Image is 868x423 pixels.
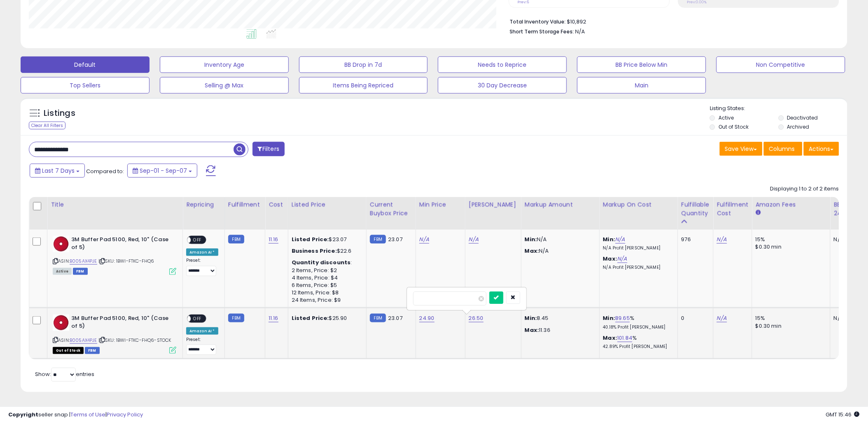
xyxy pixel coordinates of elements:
[603,334,671,350] div: %
[292,247,360,255] div: $22.6
[292,296,360,304] div: 24 Items, Price: $9
[70,411,105,418] a: Terms of Use
[756,200,827,209] div: Amazon Fees
[370,314,386,322] small: FBM
[292,258,351,266] b: Quantity discounts
[70,258,97,265] a: B005AX4PJE
[469,314,484,322] a: 26.50
[53,347,84,354] span: All listings that are currently out of stock and unavailable for purchase on Amazon
[599,197,678,230] th: The percentage added to the cost of goods (COGS) that forms the calculator for Min & Max prices.
[756,236,824,243] div: 15%
[770,185,839,193] div: Displaying 1 to 2 of 2 items
[292,289,360,296] div: 12 Items, Price: $8
[186,200,221,209] div: Repricing
[269,235,278,244] a: 11.16
[160,77,289,94] button: Selling @ Max
[299,56,428,73] button: BB Drop in 7d
[764,142,802,156] button: Columns
[718,123,749,130] label: Out of Stock
[388,314,402,322] span: 23.07
[292,282,360,289] div: 6 Items, Price: $5
[71,236,171,253] b: 3M Buffer Pad 5100, Red, 10" (Case of 5)
[603,265,671,270] p: N/A Profit [PERSON_NAME]
[603,245,671,251] p: N/A Profit [PERSON_NAME]
[438,77,567,94] button: 30 Day Decrease
[525,236,593,243] p: N/A
[681,236,707,243] div: 976
[292,235,329,243] b: Listed Price:
[419,200,462,209] div: Min Price
[53,315,176,353] div: ASIN:
[186,249,218,256] div: Amazon AI *
[787,114,818,121] label: Deactivated
[603,200,674,209] div: Markup on Cost
[603,324,671,330] p: 40.18% Profit [PERSON_NAME]
[53,236,69,252] img: 41ym4LK+R-L._SL40_.jpg
[756,315,824,322] div: 15%
[603,315,671,330] div: %
[438,56,567,73] button: Needs to Reprice
[525,314,537,322] strong: Min:
[21,56,150,73] button: Default
[71,315,171,332] b: 3M Buffer Pad 5100, Red, 10" (Case of 5)
[53,236,176,274] div: ASIN:
[720,142,763,156] button: Save View
[603,255,618,263] b: Max:
[8,411,38,418] strong: Copyright
[577,77,706,94] button: Main
[186,258,218,276] div: Preset:
[681,200,710,218] div: Fulfillable Quantity
[419,235,429,244] a: N/A
[603,235,615,243] b: Min:
[8,411,143,419] div: seller snap | |
[292,247,337,255] b: Business Price:
[98,337,171,343] span: | SKU: 1BWI-FTKC-FHQ6-STOCK
[191,315,204,322] span: OFF
[191,237,204,244] span: OFF
[292,315,360,322] div: $25.90
[603,314,615,322] b: Min:
[717,314,727,322] a: N/A
[186,327,218,335] div: Amazon AI *
[160,56,289,73] button: Inventory Age
[510,16,833,26] li: $10,892
[42,167,75,175] span: Last 7 Days
[525,327,593,334] p: 11.36
[510,28,574,35] b: Short Term Storage Fees:
[525,235,537,243] strong: Min:
[292,200,363,209] div: Listed Price
[127,164,197,178] button: Sep-01 - Sep-07
[618,334,633,342] a: 101.84
[419,314,435,322] a: 24.90
[228,200,262,209] div: Fulfillment
[716,56,845,73] button: Non Competitive
[510,18,566,25] b: Total Inventory Value:
[292,267,360,274] div: 2 Items, Price: $2
[370,200,412,218] div: Current Buybox Price
[469,200,518,209] div: [PERSON_NAME]
[186,337,218,355] div: Preset:
[53,268,72,275] span: All listings currently available for purchase on Amazon
[292,236,360,243] div: $23.07
[718,114,734,121] label: Active
[826,411,860,418] span: 2025-09-15 15:46 GMT
[29,122,66,129] div: Clear All Filters
[615,235,625,244] a: N/A
[576,28,585,35] span: N/A
[21,77,150,94] button: Top Sellers
[710,105,847,113] p: Listing States:
[73,268,88,275] span: FBM
[834,200,864,218] div: BB Share 24h.
[756,322,824,330] div: $0.30 min
[525,247,539,255] strong: Max:
[756,209,760,216] small: Amazon Fees.
[228,314,244,322] small: FBM
[388,235,402,243] span: 23.07
[30,164,85,178] button: Last 7 Days
[834,236,861,243] div: N/A
[834,315,861,322] div: N/A
[787,123,810,130] label: Archived
[51,200,179,209] div: Title
[756,243,824,251] div: $0.30 min
[70,337,97,344] a: B005AX4PJE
